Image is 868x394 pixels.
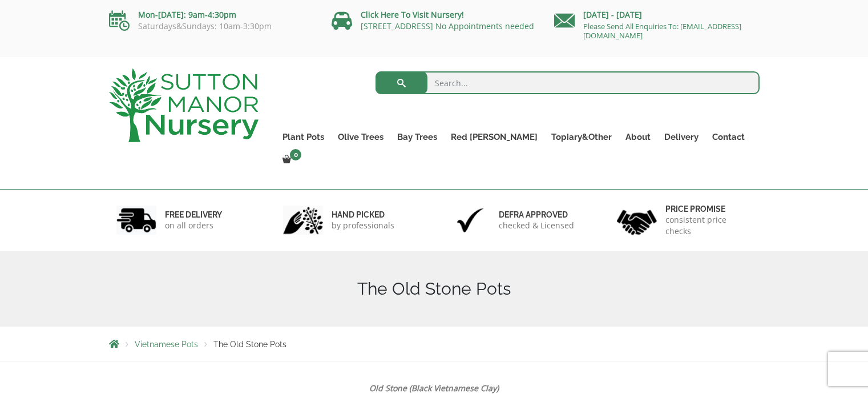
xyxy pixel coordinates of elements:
[499,210,574,220] h6: Defra approved
[109,339,760,348] nav: Breadcrumbs
[499,220,574,231] p: checked & Licensed
[165,220,222,231] p: on all orders
[276,152,305,168] a: 0
[109,69,259,142] img: logo
[544,129,619,145] a: Topiary&Other
[450,206,490,235] img: 3.jpg
[331,129,390,145] a: Olive Trees
[361,21,534,31] a: [STREET_ADDRESS] No Appointments needed
[665,204,752,214] h6: Price promise
[617,203,657,238] img: 4.jpg
[332,220,394,231] p: by professionals
[332,210,394,220] h6: hand picked
[109,279,760,299] h1: The Old Stone Pots
[583,21,741,41] a: Please Send All Enquiries To: [EMAIL_ADDRESS][DOMAIN_NAME]
[109,8,314,22] p: Mon-[DATE]: 9am-4:30pm
[444,129,544,145] a: Red [PERSON_NAME]
[290,149,301,160] span: 0
[213,340,286,349] span: The Old Stone Pots
[554,8,760,22] p: [DATE] - [DATE]
[390,129,444,145] a: Bay Trees
[369,383,499,393] strong: Old Stone (Black Vietnamese Clay)
[705,129,752,145] a: Contact
[665,214,752,237] p: consistent price checks
[276,129,331,145] a: Plant Pots
[376,71,760,94] input: Search...
[619,129,657,145] a: About
[135,340,198,349] a: Vietnamese Pots
[361,9,464,20] a: Click Here To Visit Nursery!
[657,129,705,145] a: Delivery
[165,210,222,220] h6: FREE DELIVERY
[283,206,323,235] img: 2.jpg
[109,22,314,31] p: Saturdays&Sundays: 10am-3:30pm
[116,206,156,235] img: 1.jpg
